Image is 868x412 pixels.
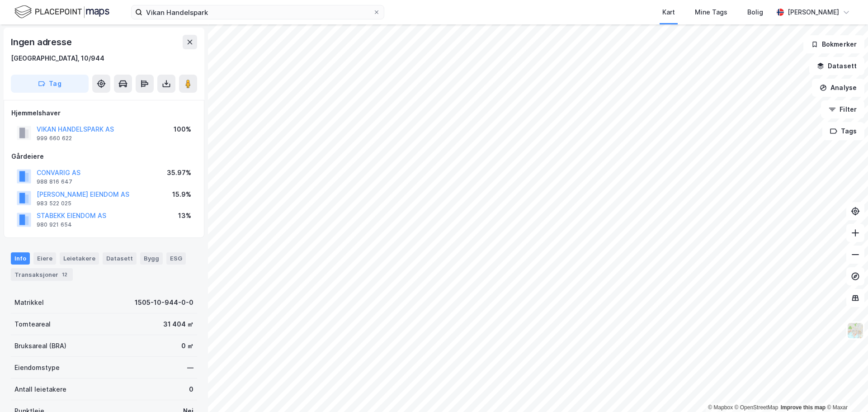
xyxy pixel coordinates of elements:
[695,7,727,18] div: Mine Tags
[142,5,373,19] input: Søk på adresse, matrikkel, gårdeiere, leietakere eller personer
[735,404,778,411] a: OpenStreetMap
[14,319,51,330] div: Tomteareal
[788,7,839,18] div: [PERSON_NAME]
[14,384,66,395] div: Antall leietakere
[11,35,73,49] div: Ingen adresse
[37,178,72,185] div: 988 816 647
[809,57,864,75] button: Datasett
[11,151,197,162] div: Gårdeiere
[11,75,89,93] button: Tag
[803,35,864,53] button: Bokmerker
[11,268,73,281] div: Transaksjoner
[60,270,69,279] div: 12
[135,297,193,308] div: 1505-10-944-0-0
[821,100,864,118] button: Filter
[781,404,826,411] a: Improve this map
[181,341,193,351] div: 0 ㎡
[11,53,104,64] div: [GEOGRAPHIC_DATA], 10/944
[747,7,763,18] div: Bolig
[822,122,864,140] button: Tags
[37,135,72,142] div: 999 660 622
[174,124,191,135] div: 100%
[812,79,864,97] button: Analyse
[178,210,191,221] div: 13%
[140,252,163,264] div: Bygg
[14,297,44,308] div: Matrikkel
[189,384,193,395] div: 0
[37,221,72,228] div: 980 921 654
[662,7,675,18] div: Kart
[172,189,191,200] div: 15.9%
[166,252,186,264] div: ESG
[11,252,30,264] div: Info
[103,252,137,264] div: Datasett
[14,362,60,373] div: Eiendomstype
[11,108,197,118] div: Hjemmelshaver
[823,369,868,412] iframe: Chat Widget
[14,341,66,351] div: Bruksareal (BRA)
[60,252,99,264] div: Leietakere
[708,404,733,411] a: Mapbox
[33,252,56,264] div: Eiere
[14,4,109,20] img: logo.f888ab2527a4732fd821a326f86c7f29.svg
[163,319,193,330] div: 31 404 ㎡
[187,362,193,373] div: —
[167,167,191,178] div: 35.97%
[847,322,864,339] img: Z
[37,200,71,207] div: 983 522 025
